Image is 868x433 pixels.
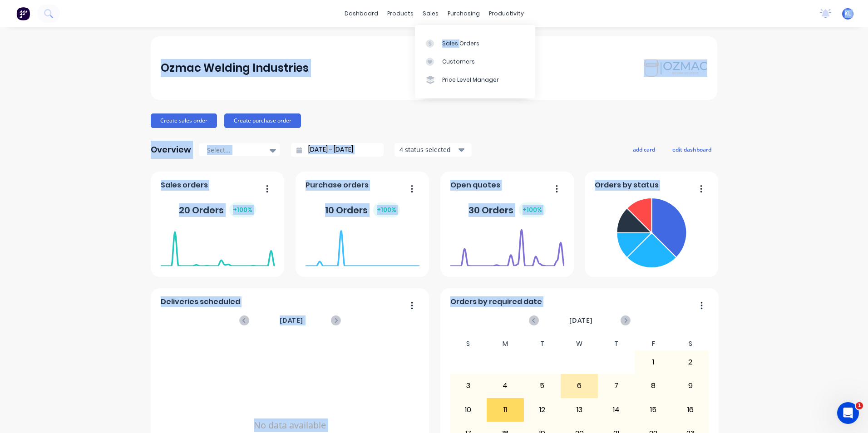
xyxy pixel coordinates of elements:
[561,337,598,350] div: W
[644,59,707,77] img: Ozmac Welding Industries
[524,399,561,421] div: 12
[635,374,671,397] div: 8
[415,34,535,52] a: Sales Orders
[524,337,561,350] div: T
[325,202,400,217] div: 10 Orders
[856,402,863,409] span: 1
[635,337,672,350] div: F
[672,399,709,421] div: 16
[595,180,659,191] span: Orders by status
[280,315,303,325] span: [DATE]
[569,315,593,325] span: [DATE]
[16,7,30,20] img: Factory
[395,143,472,157] button: 4 status selected
[151,141,191,159] div: Overview
[450,374,487,397] div: 3
[161,59,309,77] div: Ozmac Welding Industries
[627,143,661,155] button: add card
[672,337,709,350] div: S
[229,202,256,217] div: + 100 %
[487,399,523,421] div: 11
[837,402,859,424] iframe: Intercom live chat
[635,399,671,421] div: 15
[383,7,418,20] div: products
[151,113,217,128] button: Create sales order
[524,374,561,397] div: 5
[415,53,535,71] a: Customers
[442,39,479,48] div: Sales Orders
[598,374,635,397] div: 7
[469,202,546,217] div: 30 Orders
[450,337,487,350] div: S
[442,58,475,66] div: Customers
[672,374,709,397] div: 9
[598,399,635,421] div: 14
[161,180,208,191] span: Sales orders
[450,180,500,191] span: Open quotes
[484,7,528,20] div: productivity
[415,71,535,89] a: Price Level Manager
[442,76,499,84] div: Price Level Manager
[306,180,369,191] span: Purchase orders
[519,202,546,217] div: + 100 %
[844,10,851,18] span: KL
[224,113,301,128] button: Create purchase order
[487,374,523,397] div: 4
[672,351,709,374] div: 2
[666,143,717,155] button: edit dashboard
[443,7,484,20] div: purchasing
[635,351,671,374] div: 1
[373,202,400,217] div: + 100 %
[561,399,597,421] div: 13
[179,202,256,217] div: 20 Orders
[598,337,635,350] div: T
[450,399,487,421] div: 10
[561,374,597,397] div: 6
[487,337,524,350] div: M
[340,7,383,20] a: dashboard
[418,7,443,20] div: sales
[399,145,457,154] div: 4 status selected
